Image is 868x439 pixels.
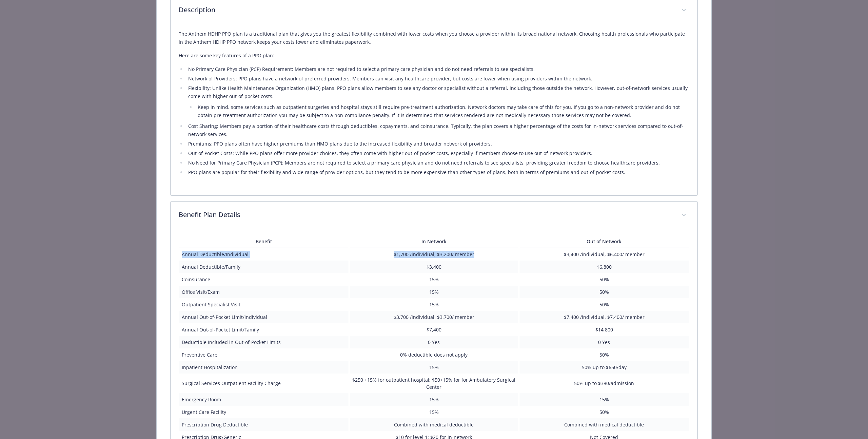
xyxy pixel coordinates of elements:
[349,323,519,336] td: $7,400
[519,323,689,336] td: $14,800
[349,374,519,393] td: $250 +15% for outpatient hospital; $50+15% for for Ambulatory Surgical Center
[519,361,689,374] td: 50% up to $650/day
[179,393,349,406] td: Emergency Room
[179,311,349,323] td: Annual Out-of-Pocket Limit/Individual
[349,273,519,286] td: 15%
[186,65,689,73] li: No Primary Care Physician (PCP) Requirement: Members are not required to select a primary care ph...
[179,52,689,60] p: Here are some key features of a PPO plan:
[179,286,349,298] td: Office Visit/Exam
[519,273,689,286] td: 50%
[519,248,689,261] td: $3,400 /individual, $6,400/ member
[519,336,689,348] td: 0 Yes
[179,418,349,431] td: Prescription Drug Deductible
[349,418,519,431] td: Combined with medical deductible
[349,348,519,361] td: 0% deductible does not apply
[196,103,689,119] li: Keep in mind, some services such as outpatient surgeries and hospital stays still require pre-tre...
[179,406,349,418] td: Urgent Care Facility
[179,5,673,15] p: Description
[179,361,349,374] td: Inpatient Hospitalization
[179,210,673,220] p: Benefit Plan Details
[186,168,689,176] li: PPO plans are popular for their flexibility and wide range of provider options, but they tend to ...
[349,311,519,323] td: $3,700 /individual, $3,700/ member
[349,298,519,311] td: 15%
[179,323,349,336] td: Annual Out-of-Pocket Limit/Family
[171,202,697,229] div: Benefit Plan Details
[179,273,349,286] td: Coinsurance
[519,418,689,431] td: Combined with medical deductible
[186,159,689,167] li: No Need for Primary Care Physician (PCP): Members are not required to select a primary care physi...
[179,336,349,348] td: Deductible Included in Out-of-Pocket Limits
[349,361,519,374] td: 15%
[519,286,689,298] td: 50%
[519,374,689,393] td: 50% up to $380/admission
[179,248,349,261] td: Annual Deductible/Individual
[179,261,349,273] td: Annual Deductible/Family
[349,336,519,348] td: 0 Yes
[349,235,519,248] th: In Network
[519,311,689,323] td: $7,400 /individual, $7,400/ member
[186,122,689,138] li: Cost Sharing: Members pay a portion of their healthcare costs through deductibles, copayments, an...
[179,30,689,46] p: The Anthem HDHP PPO plan is a traditional plan that gives you the greatest flexibility combined w...
[179,374,349,393] td: Surgical Services Outpatient Facility Charge
[349,248,519,261] td: $1,700 /individual, $3,200/ member
[519,261,689,273] td: $6,800
[186,140,689,148] li: Premiums: PPO plans often have higher premiums than HMO plans due to the increased flexibility an...
[349,393,519,406] td: 15%
[186,84,689,119] li: Flexibility: Unlike Health Maintenance Organization (HMO) plans, PPO plans allow members to see a...
[186,149,689,157] li: Out-of-Pocket Costs: While PPO plans offer more provider choices, they often come with higher out...
[179,235,349,248] th: Benefit
[349,286,519,298] td: 15%
[349,261,519,273] td: $3,400
[349,406,519,418] td: 15%
[519,298,689,311] td: 50%
[186,75,689,83] li: Network of Providers: PPO plans have a network of preferred providers. Members can visit any heal...
[519,406,689,418] td: 50%
[179,348,349,361] td: Preventive Care
[519,393,689,406] td: 15%
[519,235,689,248] th: Out of Network
[171,24,697,195] div: Description
[519,348,689,361] td: 50%
[179,298,349,311] td: Outpatient Specialist Visit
